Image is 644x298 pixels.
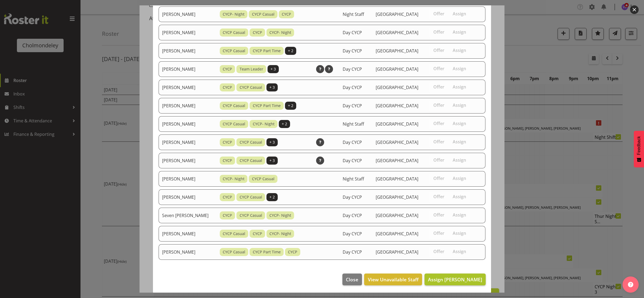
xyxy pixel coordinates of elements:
td: [PERSON_NAME] [159,61,217,77]
span: Day CYCP [343,249,362,255]
span: CYCP [223,84,232,90]
span: CYCP [223,158,232,164]
span: CYCP Casual [240,212,262,218]
span: Close [346,276,358,283]
span: CYCP [223,194,232,200]
span: Offer [433,249,444,254]
td: [PERSON_NAME] [159,153,217,168]
span: Day CYCP [343,139,362,145]
span: CYCP [282,11,291,17]
span: [GEOGRAPHIC_DATA] [376,176,418,182]
td: [PERSON_NAME] [159,189,217,205]
button: Close [342,274,362,285]
span: Assign [453,139,466,144]
span: + 2 [282,121,287,127]
span: [GEOGRAPHIC_DATA] [376,84,418,90]
span: Offer [433,121,444,126]
span: [GEOGRAPHIC_DATA] [376,158,418,164]
span: CYCP Casual [223,103,245,109]
span: Assign [453,84,466,90]
img: help-xxl-2.png [628,282,633,287]
button: Assign [PERSON_NAME] [425,274,486,285]
span: + 3 [269,158,275,164]
span: CYCP [223,212,232,218]
td: [PERSON_NAME] [159,80,217,95]
span: [GEOGRAPHIC_DATA] [376,48,418,54]
span: CYCP Casual [252,11,275,17]
span: Offer [433,176,444,181]
span: Night Staff [343,11,364,17]
td: [PERSON_NAME] [159,25,217,40]
td: Seven [PERSON_NAME] [159,208,217,223]
span: Assign [453,48,466,53]
span: Assign [453,176,466,181]
span: Offer [433,194,444,199]
span: Offer [433,11,444,16]
span: Assign [453,11,466,16]
span: CYCP- Night [223,11,244,17]
span: [GEOGRAPHIC_DATA] [376,103,418,109]
span: Offer [433,66,444,71]
span: CYCP- Night [269,212,291,218]
span: Feedback [636,136,641,155]
span: CYCP Casual [223,231,245,237]
span: [GEOGRAPHIC_DATA] [376,66,418,72]
span: Team Leader [240,66,263,72]
span: CYCP Casual [223,48,245,54]
span: [GEOGRAPHIC_DATA] [376,249,418,255]
span: [GEOGRAPHIC_DATA] [376,231,418,237]
span: [GEOGRAPHIC_DATA] [376,212,418,218]
span: Assign [453,102,466,108]
span: CYCP [253,30,262,36]
span: CYCP [288,249,297,255]
td: [PERSON_NAME] [159,6,217,22]
span: Day CYCP [343,231,362,237]
span: Day CYCP [343,66,362,72]
span: Offer [433,139,444,144]
span: Assign [453,194,466,199]
span: CYCP- Night [223,176,244,182]
span: [GEOGRAPHIC_DATA] [376,11,418,17]
span: Assign [453,157,466,163]
span: CYCP- Night [269,231,291,237]
span: CYCP Casual [223,30,245,36]
td: [PERSON_NAME] [159,43,217,59]
span: Assign [453,29,466,35]
span: CYCP- Night [269,30,291,36]
span: CYCP [223,66,232,72]
button: Feedback - Show survey [634,131,644,167]
span: Day CYCP [343,48,362,54]
span: + 2 [288,103,293,109]
span: [GEOGRAPHIC_DATA] [376,30,418,36]
span: CYCP [223,139,232,145]
span: Offer [433,212,444,218]
span: [GEOGRAPHIC_DATA] [376,139,418,145]
span: CYCP Part Time [253,48,281,54]
span: Day CYCP [343,194,362,200]
span: Night Staff [343,176,364,182]
span: + 2 [269,194,275,200]
span: [GEOGRAPHIC_DATA] [376,121,418,127]
span: Assign [PERSON_NAME] [428,276,482,283]
span: CYCP Casual [223,121,245,127]
span: Assign [453,121,466,126]
span: Day CYCP [343,84,362,90]
span: Assign [453,212,466,218]
span: Offer [433,48,444,53]
span: + 3 [269,139,275,145]
span: CYCP [253,231,262,237]
span: CYCP Casual [240,194,262,200]
span: CYCP Part Time [253,103,281,109]
td: [PERSON_NAME] [159,226,217,242]
td: [PERSON_NAME] [159,244,217,260]
td: [PERSON_NAME] [159,134,217,150]
span: CYCP Casual [240,158,262,164]
span: Day CYCP [343,158,362,164]
span: Day CYCP [343,103,362,109]
span: [GEOGRAPHIC_DATA] [376,194,418,200]
span: + 3 [269,84,275,90]
span: Day CYCP [343,212,362,218]
td: [PERSON_NAME] [159,116,217,132]
span: Offer [433,230,444,236]
span: + 2 [288,48,293,54]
